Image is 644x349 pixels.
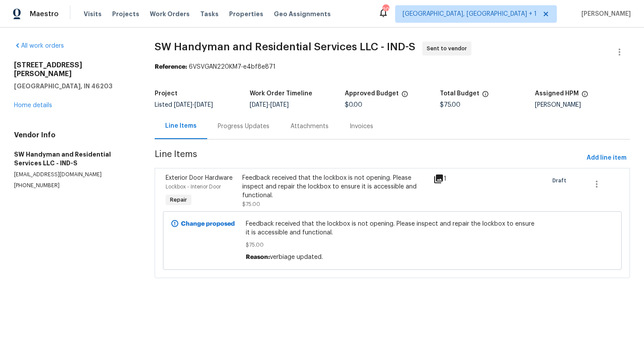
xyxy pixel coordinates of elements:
div: [PERSON_NAME] [535,102,630,108]
span: Work Orders [150,10,190,18]
div: Attachments [290,122,329,131]
h5: Assigned HPM [535,91,579,97]
span: Visits [84,10,102,18]
span: Sent to vendor [427,44,471,53]
span: Reason: [246,254,270,260]
span: $75.00 [242,202,260,207]
a: All work orders [14,43,64,49]
span: SW Handyman and Residential Services LLC - IND-S [155,42,415,52]
span: Maestro [30,10,59,18]
span: Line Items [155,150,583,166]
span: Properties [229,10,263,18]
span: The total cost of line items that have been proposed by Opendoor. This sum includes line items th... [482,91,489,102]
span: [DATE] [195,102,213,108]
span: $75.00 [440,102,460,108]
div: Progress Updates [218,122,269,131]
span: Draft [552,176,570,185]
span: The total cost of line items that have been approved by both Opendoor and the Trade Partner. This... [401,91,408,102]
b: Reference: [155,64,187,70]
span: - [174,102,213,108]
div: 6VSVGAN220KM7-e4bf8e871 [155,63,630,71]
div: Feedback received that the lockbox is not opening. Please inspect and repair the lockbox to ensur... [242,174,428,200]
h5: Project [155,91,177,97]
span: Projects [112,10,139,18]
h5: Approved Budget [345,91,399,97]
span: Tasks [200,11,219,17]
span: Geo Assignments [274,10,331,18]
span: Add line item [587,153,626,164]
span: The hpm assigned to this work order. [581,91,588,102]
span: [GEOGRAPHIC_DATA], [GEOGRAPHIC_DATA] + 1 [403,10,537,18]
span: [DATE] [250,102,268,108]
span: [PERSON_NAME] [578,10,631,18]
span: Feedback received that the lockbox is not opening. Please inspect and repair the lockbox to ensur... [246,220,539,237]
span: [DATE] [270,102,289,108]
div: 1 [433,174,466,184]
p: [EMAIL_ADDRESS][DOMAIN_NAME] [14,171,134,178]
button: Add line item [583,150,630,166]
span: Lockbox - Interior Door [166,184,221,189]
span: - [250,102,289,108]
p: [PHONE_NUMBER] [14,182,134,189]
h5: [GEOGRAPHIC_DATA], IN 46203 [14,82,134,91]
span: verbiage updated. [270,254,323,260]
span: Listed [155,102,213,108]
span: $75.00 [246,241,539,249]
h5: SW Handyman and Residential Services LLC - IND-S [14,150,134,168]
b: Change proposed [181,221,235,227]
span: Repair [166,195,191,204]
span: $0.00 [345,102,362,108]
div: Invoices [350,122,373,131]
h2: [STREET_ADDRESS][PERSON_NAME] [14,61,134,78]
span: Exterior Door Hardware [166,175,233,181]
h4: Vendor Info [14,131,134,140]
a: Home details [14,102,52,108]
div: 20 [382,5,389,14]
div: Line Items [165,122,197,130]
h5: Work Order Timeline [250,91,312,97]
h5: Total Budget [440,91,479,97]
span: [DATE] [174,102,192,108]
